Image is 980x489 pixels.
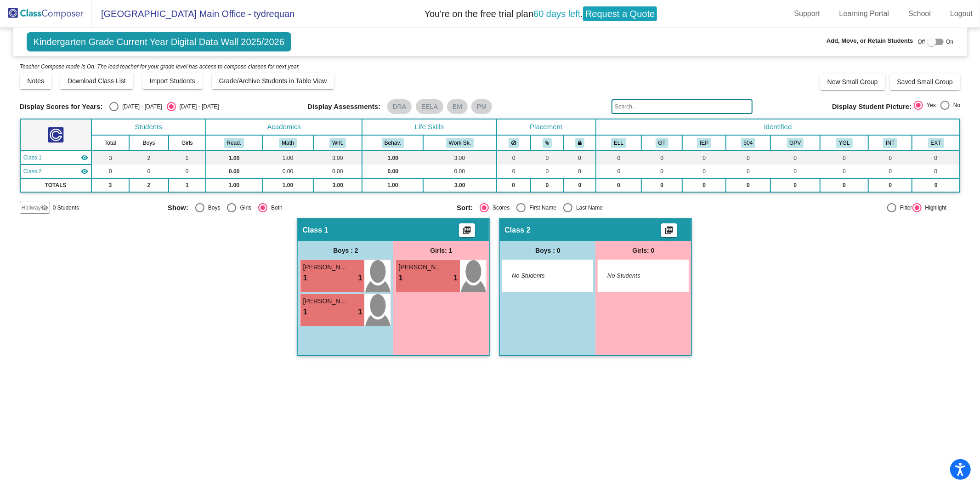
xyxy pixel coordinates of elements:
[459,223,475,237] button: Print Students Details
[129,135,169,151] th: Boys
[262,151,313,165] td: 1.00
[169,151,206,165] td: 1
[453,272,458,284] span: 1
[423,165,496,178] td: 0.00
[901,6,938,21] a: School
[504,226,530,235] span: Class 2
[564,178,596,192] td: 0
[416,99,443,114] mat-chip: EELA
[329,138,346,148] button: Writ.
[91,119,206,135] th: Students
[420,4,662,23] span: You're on the free trial plan .
[914,101,960,113] mat-radio-group: Select an option
[398,272,402,284] span: 1
[447,99,468,114] mat-chip: BM
[298,241,393,260] div: Boys : 2
[362,119,496,135] th: Life Skills
[22,204,41,212] span: Hallway
[497,119,596,135] th: Placement
[770,151,820,165] td: 0
[943,6,980,21] a: Logout
[423,178,496,192] td: 3.00
[150,77,195,85] span: Import Students
[682,178,726,192] td: 0
[27,32,291,51] span: Kindergarten Grade Current Year Digital Data Wall 2025/2026
[387,99,412,114] mat-chip: DRA
[641,178,682,192] td: 0
[770,165,820,178] td: 0
[820,74,885,90] button: New Small Group
[832,6,897,21] a: Learning Portal
[682,135,726,151] th: Individualized Education Plan
[572,204,603,212] div: Last Name
[168,203,450,212] mat-radio-group: Select an option
[564,135,596,151] th: Keep with teacher
[497,165,531,178] td: 0
[770,135,820,151] th: Good Parent Volunteer
[393,241,489,260] div: Girls: 1
[92,6,295,21] span: [GEOGRAPHIC_DATA] Main Office - tydrequan
[611,138,626,148] button: ELL
[168,204,188,212] span: Show:
[362,151,423,165] td: 1.00
[302,226,328,235] span: Class 1
[656,138,668,148] button: GT
[204,204,221,212] div: Boys
[81,168,88,175] mat-icon: visibility
[664,226,675,239] mat-icon: picture_as_pdf
[23,154,42,162] span: Class 1
[20,63,300,70] i: Teacher Compose mode is On. The lead teacher for your grade level has access to compose classes f...
[91,178,130,192] td: 3
[883,138,897,148] button: INT
[533,9,580,19] span: 60 days left
[922,204,947,212] div: Highlight
[564,165,596,178] td: 0
[307,102,380,111] span: Display Assessments:
[489,204,510,212] div: Scores
[531,151,564,165] td: 0
[169,178,206,192] td: 1
[398,262,444,272] span: [PERSON_NAME]
[641,165,682,178] td: 0
[41,204,48,211] mat-icon: visibility_off
[91,135,130,151] th: Total
[512,271,569,280] span: No Students
[109,102,219,111] mat-radio-group: Select an option
[612,99,753,114] input: Search...
[303,272,307,284] span: 1
[68,77,126,85] span: Download Class List
[912,178,960,192] td: 0
[303,296,349,306] span: [PERSON_NAME]
[682,151,726,165] td: 0
[950,101,960,109] div: No
[91,165,130,178] td: 0
[787,138,804,148] button: GPV
[697,138,711,148] button: IEP
[820,178,868,192] td: 0
[219,77,327,85] span: Grade/Archive Students in Table View
[20,102,103,111] span: Display Scores for Years:
[358,272,362,284] span: 1
[787,6,827,21] a: Support
[726,151,770,165] td: 0
[212,73,334,89] button: Grade/Archive Students in Table View
[267,204,283,212] div: Both
[303,306,307,318] span: 1
[596,151,641,165] td: 0
[446,138,474,148] button: Work Sk.
[868,151,912,165] td: 0
[382,138,404,148] button: Behav.
[119,102,162,111] div: [DATE] - [DATE]
[262,165,313,178] td: 0.00
[423,151,496,165] td: 3.00
[129,151,169,165] td: 2
[918,38,925,46] span: Off
[827,78,878,85] span: New Small Group
[81,154,88,161] mat-icon: visibility
[176,102,219,111] div: [DATE] - [DATE]
[142,73,203,89] button: Import Students
[836,138,853,148] button: YGL
[946,38,953,46] span: On
[497,135,531,151] th: Keep away students
[500,241,595,260] div: Boys : 0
